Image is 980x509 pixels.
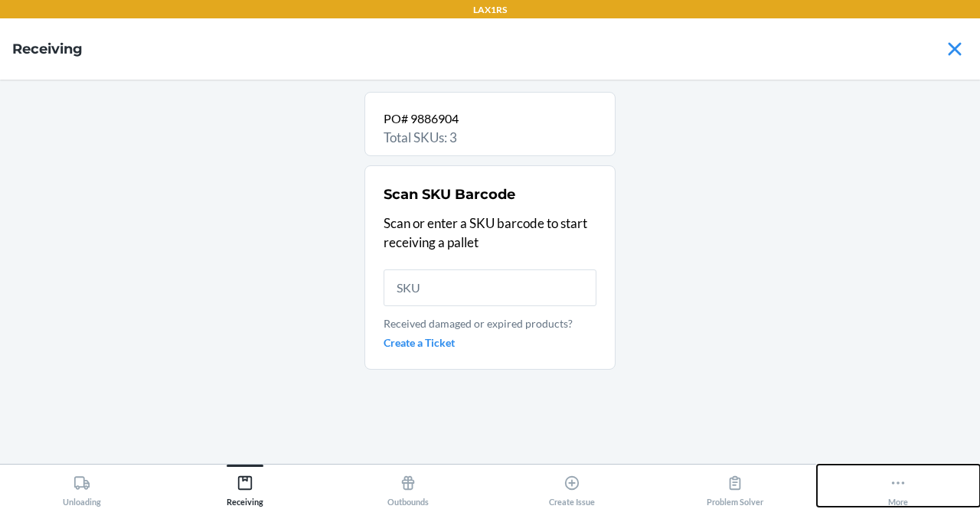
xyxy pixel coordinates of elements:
div: Problem Solver [707,468,763,507]
div: More [888,468,908,507]
button: Outbounds [327,465,490,507]
p: LAX1RS [473,3,507,17]
h2: Scan SKU Barcode [384,184,515,204]
p: PO# 9886904 [384,109,596,128]
button: Create Issue [490,465,653,507]
button: Receiving [163,465,326,507]
button: More [817,465,980,507]
div: Unloading [63,468,101,507]
div: Receiving [227,468,263,507]
p: Received damaged or expired products? [384,315,596,331]
button: Problem Solver [653,465,816,507]
div: Outbounds [387,468,429,507]
p: Scan or enter a SKU barcode to start receiving a pallet [384,214,596,253]
p: Total SKUs: 3 [384,128,596,148]
h4: Receiving [12,39,83,59]
a: Create a Ticket [384,334,596,351]
div: Create Issue [549,468,595,507]
input: SKU [384,269,596,306]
